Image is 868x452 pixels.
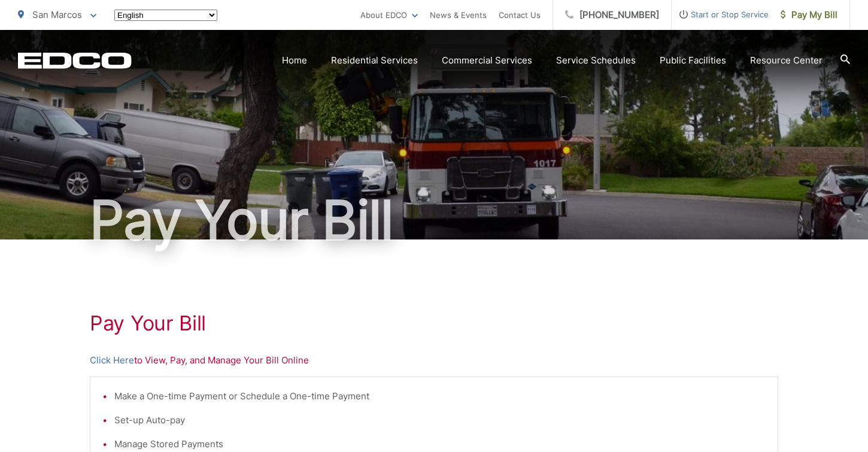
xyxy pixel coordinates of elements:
a: EDCD logo. Return to the homepage. [18,52,132,69]
a: News & Events [430,8,487,22]
a: About EDCO [360,8,418,22]
h1: Pay Your Bill [18,190,850,250]
a: Contact Us [499,8,541,22]
span: San Marcos [32,9,82,20]
select: Select a language [114,10,217,21]
a: Home [282,53,307,68]
a: Click Here [90,353,134,368]
a: Service Schedules [556,53,636,68]
a: Resource Center [750,53,823,68]
li: Set-up Auto-pay [114,413,766,427]
p: to View, Pay, and Manage Your Bill Online [90,353,778,368]
a: Public Facilities [660,53,726,68]
span: Pay My Bill [781,8,837,22]
h1: Pay Your Bill [90,311,778,335]
li: Manage Stored Payments [114,437,766,451]
a: Residential Services [331,53,418,68]
li: Make a One-time Payment or Schedule a One-time Payment [114,389,766,404]
a: Commercial Services [442,53,532,68]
